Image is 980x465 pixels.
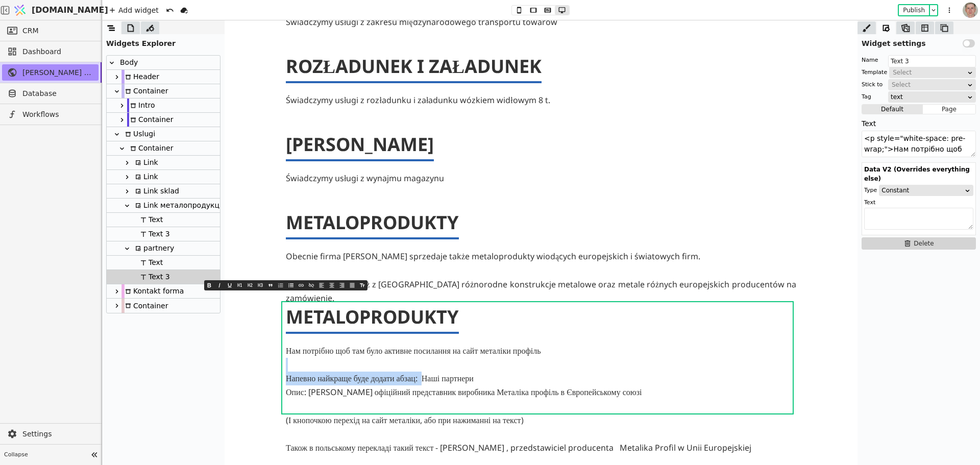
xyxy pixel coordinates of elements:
[107,70,220,84] div: Header
[127,99,155,112] div: Intro
[61,257,572,285] p: Dostarczamy również z [GEOGRAPHIC_DATA] różnorodne konstrukcje metalowe oraz metale różnych europ...
[862,237,976,250] button: Delete
[107,256,220,270] div: Text
[137,270,170,284] div: Text 3
[107,184,220,199] div: Link sklad
[862,80,883,90] div: Stick to
[4,451,87,459] span: Collapse
[893,67,966,78] div: Select
[12,1,28,20] img: Logo
[106,4,162,16] div: Add widget
[22,67,93,78] span: [PERSON_NAME] Sp. z o.o.
[61,112,209,136] p: [PERSON_NAME]
[137,227,170,241] div: Text 3
[107,241,220,256] div: partnery
[61,112,572,165] a: [PERSON_NAME]Świadczymy usługi z wynajmu magazynu
[2,426,99,442] a: Settings
[923,104,975,114] button: Page
[22,109,93,120] span: Workflows
[22,26,39,36] span: CRM
[864,185,877,195] div: Type
[61,394,299,405] span: (І кнопочкою перехід на сайт металіки, або при нажиманні на текст)
[2,22,99,39] a: CRM
[61,34,317,58] p: ROZŁADUNEK I ZAŁADUNEK
[107,199,220,213] div: Link металопродукція
[2,85,99,102] a: Database
[132,241,174,255] div: partnery
[107,113,220,127] div: Container
[132,156,158,169] div: Link
[107,270,220,284] div: Text 3
[862,116,976,131] div: Text
[881,185,964,195] div: Constant
[127,113,173,127] div: Container
[122,70,159,84] div: Header
[862,92,871,102] div: Tag
[107,156,220,170] div: Link
[122,284,184,298] div: Kontakt forma
[963,3,978,18] img: 1560949290925-CROPPED-IMG_0201-2-.jpg
[61,151,572,165] p: Świadczymy usługi z wynajmu magazynu
[862,55,878,65] div: Name
[127,141,173,155] div: Container
[107,141,220,156] div: Container
[61,352,249,363] span: Напевно найкраще буде додати абзац: Наші партнери
[122,299,168,313] div: Container
[117,56,138,69] div: Body
[107,299,220,313] div: Container
[2,64,99,81] a: [PERSON_NAME] Sp. z o.o.
[132,199,226,212] div: Link металопродукція
[22,429,93,439] span: Settings
[61,73,572,87] p: Świadczymy usługi z rozładunku i załadunku wózkiem widłowym 8 t.
[22,88,93,99] span: Database
[61,34,572,87] a: ROZŁADUNEK I ZAŁADUNEKŚwiadczymy usługi z rozładunku i załadunku wózkiem widłowym 8 t.
[862,131,976,157] textarea: <p style="white-space: pre-wrap;">Нам потрібно щоб там було активне посилання на сайт металіки пр...
[122,127,155,141] div: Uslugi
[107,56,220,70] div: Body
[862,104,923,114] button: Default
[61,285,234,309] p: METALOPRODUKTY
[107,227,220,241] div: Text 3
[864,198,973,208] div: Text
[892,80,966,90] div: Select
[2,43,99,60] a: Dashboard
[61,190,572,285] a: METALOPRODUKTYObecnie firma [PERSON_NAME] sprzedaje także metaloprodukty wiodących europejskich i...
[107,213,220,227] div: Text
[107,127,220,141] div: Uslugi
[107,284,220,299] div: Kontakt forma
[137,256,163,270] div: Text
[107,170,220,184] div: Link
[22,46,93,57] span: Dashboard
[32,4,108,16] span: [DOMAIN_NAME]
[132,170,158,184] div: Link
[61,229,572,243] p: Obecnie firma [PERSON_NAME] sprzedaje także metaloprodukty wiodących europejskich i światowych firm.
[107,99,220,113] div: Intro
[10,1,102,20] a: [DOMAIN_NAME]
[61,190,234,214] p: METALOPRODUKTY
[864,165,973,183] div: Data V2 (Overrides everything else)
[61,325,316,336] span: Нам потрібно щоб там було активне посилання на сайт металіки профіль
[857,34,980,49] div: Widget settings
[107,84,220,99] div: Container
[891,92,967,102] div: text
[2,106,99,123] a: Workflows
[899,5,929,15] button: Publish
[132,184,179,198] div: Link sklad
[137,213,163,227] div: Text
[862,67,887,78] div: Template
[61,422,527,433] span: Також в польському перекладі такий текст - [PERSON_NAME] , przedstawiciel producenta Metalika Pro...
[61,366,417,377] span: Опис: [PERSON_NAME] офіційний представник виробника Металіка профіль в Європейському союзі
[122,84,168,98] div: Container
[102,34,225,49] div: Widgets Explorer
